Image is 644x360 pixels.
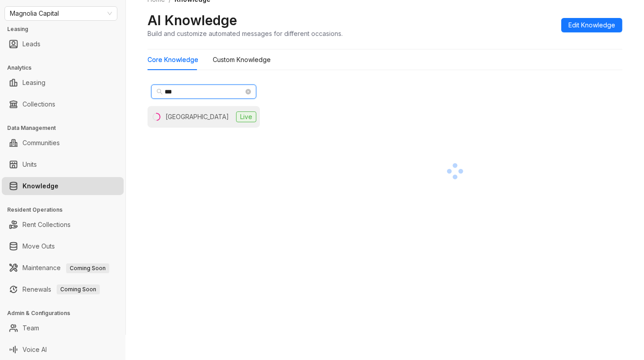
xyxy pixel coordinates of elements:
a: Rent Collections [22,216,71,234]
h2: AI Knowledge [148,12,237,29]
li: Leads [2,35,124,53]
a: Leasing [22,74,45,92]
a: Leads [22,35,40,53]
h3: Resident Operations [7,206,125,214]
span: Magnolia Capital [10,7,112,20]
a: Move Outs [22,237,55,255]
div: Custom Knowledge [213,55,271,65]
li: Communities [2,134,124,152]
a: Voice AI [22,341,47,359]
a: Team [22,319,39,337]
li: Renewals [2,280,124,298]
li: Voice AI [2,341,124,359]
h3: Admin & Configurations [7,309,125,317]
h3: Data Management [7,124,125,132]
span: Coming Soon [66,263,109,273]
a: Knowledge [22,177,58,195]
div: Core Knowledge [148,55,198,65]
li: Team [2,319,124,337]
a: Collections [22,95,55,113]
a: Communities [22,134,60,152]
span: search [157,89,163,95]
button: Edit Knowledge [561,18,622,32]
div: Build and customize automated messages for different occasions. [148,29,343,38]
span: close-circle [246,89,251,94]
li: Collections [2,95,124,113]
h3: Analytics [7,64,125,72]
li: Leasing [2,74,124,92]
li: Rent Collections [2,216,124,234]
li: Maintenance [2,259,124,277]
li: Knowledge [2,177,124,195]
a: Units [22,156,37,173]
li: Move Outs [2,237,124,255]
a: RenewalsComing Soon [22,280,100,298]
span: Coming Soon [57,284,100,294]
span: Edit Knowledge [568,20,615,30]
h3: Leasing [7,25,125,33]
span: Live [236,111,256,122]
li: Units [2,156,124,173]
div: [GEOGRAPHIC_DATA] [165,112,229,122]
